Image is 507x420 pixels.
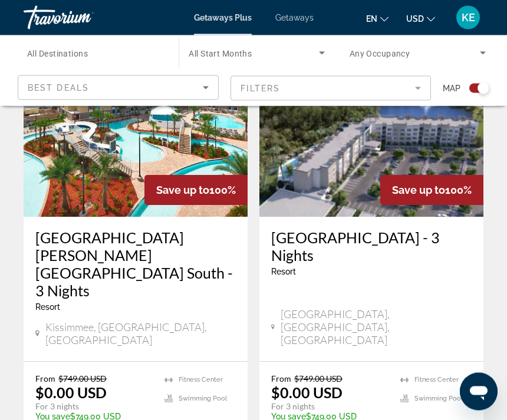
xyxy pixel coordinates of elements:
img: RGF1E01X.jpg [24,29,248,217]
span: Fitness Center [414,376,459,384]
a: [GEOGRAPHIC_DATA] - 3 Nights [271,229,472,264]
img: F559E01X.jpg [259,29,483,217]
span: Map [443,80,460,97]
span: Swimming Pool [179,395,227,403]
span: All Start Months [189,49,252,58]
span: From [35,374,55,384]
div: 100% [144,176,248,206]
span: KE [462,12,475,24]
span: $749.00 USD [58,374,107,384]
span: Fitness Center [179,376,223,384]
span: Save up to [392,184,445,197]
button: Change currency [406,10,435,27]
span: [GEOGRAPHIC_DATA], [GEOGRAPHIC_DATA], [GEOGRAPHIC_DATA] [281,308,472,347]
span: All Destinations [27,49,88,58]
div: 100% [380,176,483,206]
a: [GEOGRAPHIC_DATA] [PERSON_NAME] [GEOGRAPHIC_DATA] South - 3 Nights [35,229,236,300]
button: Filter [231,75,432,101]
span: Any Occupancy [350,49,410,58]
mat-select: Sort by [28,81,209,95]
a: Getaways Plus [194,13,252,22]
span: Kissimmee, [GEOGRAPHIC_DATA], [GEOGRAPHIC_DATA] [45,321,236,347]
p: $0.00 USD [35,384,107,402]
span: Resort [271,267,296,277]
button: User Menu [453,5,483,30]
span: $749.00 USD [294,374,343,384]
p: $0.00 USD [271,384,343,402]
iframe: Botón para iniciar la ventana de mensajería [460,373,498,411]
span: en [366,14,377,24]
span: Swimming Pool [414,395,463,403]
span: USD [406,14,424,24]
span: Save up to [156,184,209,197]
p: For 3 nights [271,402,389,412]
p: For 3 nights [35,402,153,412]
span: Best Deals [28,83,89,92]
button: Change language [366,10,389,27]
span: From [271,374,291,384]
span: Resort [35,303,60,312]
a: Travorium [24,2,141,33]
a: Getaways [275,13,314,22]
